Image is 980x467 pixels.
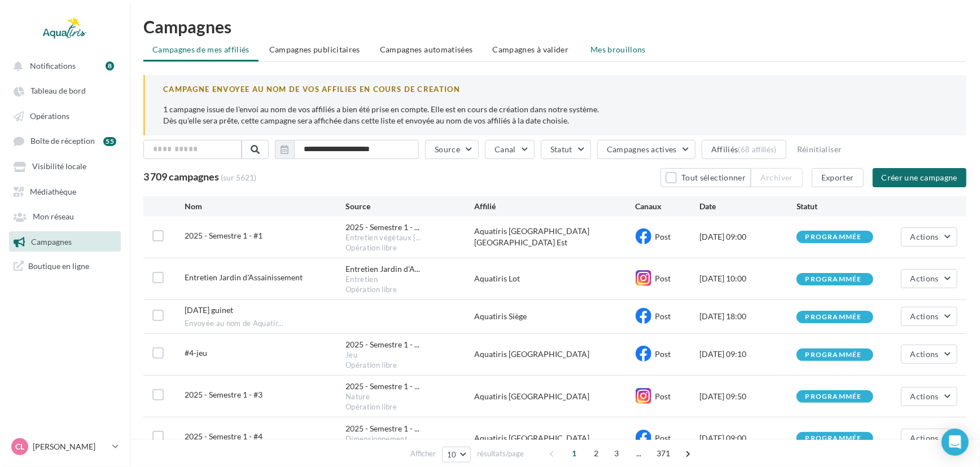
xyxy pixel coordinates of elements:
[700,201,797,212] div: Date
[608,444,626,462] span: 3
[15,441,24,452] span: CL
[33,441,108,452] p: [PERSON_NAME]
[474,201,635,212] div: Affilié
[7,55,119,76] button: Notifications 8
[185,431,262,441] span: 2025 - Semestre 1 - #4
[652,444,675,462] span: 371
[738,145,777,154] div: (68 affiliés)
[345,350,474,360] div: Jeu
[911,433,939,443] span: Actions
[630,444,648,462] span: ...
[7,206,123,226] a: Mon réseau
[185,319,283,329] span: Envoyée au nom de Aquatir...
[655,349,671,359] span: Post
[474,433,635,444] div: Aquatiris [GEOGRAPHIC_DATA]
[30,86,86,96] span: Tableau de bord
[901,307,957,326] button: Actions
[901,387,957,406] button: Actions
[806,435,862,442] div: programmée
[474,391,635,402] div: Aquatiris [GEOGRAPHIC_DATA]
[700,273,797,284] div: [DATE] 10:00
[33,212,74,222] span: Mon réseau
[7,105,123,126] a: Opérations
[380,45,473,54] span: Campagnes automatisées
[797,201,893,212] div: Statut
[911,349,939,359] span: Actions
[185,201,345,212] div: Nom
[806,276,862,283] div: programmée
[9,436,121,457] a: CL [PERSON_NAME]
[345,275,474,285] div: Entretien
[607,144,677,154] span: Campagnes actives
[163,84,948,95] div: CAMPAGNE ENVOYEE AU NOM DE VOS AFFILIES EN COURS DE CREATION
[590,45,646,54] span: Mes brouillons
[7,156,123,176] a: Visibilité locale
[345,360,474,371] div: Opération libre
[425,140,479,159] button: Source
[911,391,939,401] span: Actions
[31,237,72,246] span: Campagnes
[442,447,471,462] button: 10
[185,348,207,358] span: #4-jeu
[30,136,95,146] span: Boîte de réception
[345,423,419,434] span: 2025 - Semestre 1 - ...
[345,243,474,253] div: Opération libre
[106,61,114,71] div: 8
[901,429,957,448] button: Actions
[163,104,948,126] p: 1 campagne issue de l'envoi au nom de vos affiliés a bien été prise en compte. Elle est en cours ...
[751,168,803,187] button: Archiver
[700,433,797,444] div: [DATE] 09:00
[911,311,939,321] span: Actions
[806,233,862,241] div: programmée
[7,256,123,276] a: Boutique en ligne
[700,231,797,243] div: [DATE] 09:00
[485,140,535,159] button: Canal
[32,162,86,171] span: Visibilité locale
[655,232,671,241] span: Post
[221,173,256,182] span: (sur 5621)
[700,349,797,360] div: [DATE] 09:10
[103,137,116,146] div: 55
[7,80,123,100] a: Tableau de bord
[474,273,635,284] div: Aquatiris Lot
[345,222,419,233] span: 2025 - Semestre 1 - ...
[597,140,695,159] button: Campagnes actives
[143,170,219,183] span: 3 709 campagnes
[345,201,474,212] div: Source
[410,448,436,459] span: Afficher
[700,391,797,402] div: [DATE] 09:50
[806,314,862,321] div: programmée
[660,168,751,187] button: Tout sélectionner
[588,444,606,462] span: 2
[942,429,969,456] div: Open Intercom Messenger
[901,345,957,364] button: Actions
[655,274,671,283] span: Post
[901,227,957,246] button: Actions
[345,381,419,392] span: 2025 - Semestre 1 - ...
[655,433,671,443] span: Post
[345,392,474,402] div: Nature
[901,269,957,288] button: Actions
[655,391,671,401] span: Post
[655,311,671,321] span: Post
[702,140,786,159] button: Affiliés(68 affiliés)
[185,231,262,240] span: 2025 - Semestre 1 - #1
[28,261,89,271] span: Boutique en ligne
[30,61,76,71] span: Notifications
[345,402,474,412] div: Opération libre
[700,311,797,322] div: [DATE] 18:00
[269,45,360,54] span: Campagnes publicitaires
[345,263,420,275] span: Entretien Jardin d'A...
[474,349,635,360] div: Aquatiris [GEOGRAPHIC_DATA]
[185,272,303,282] span: Entretien Jardin d'Assainissement
[911,274,939,283] span: Actions
[447,450,457,459] span: 10
[474,226,635,248] div: Aquatiris [GEOGRAPHIC_DATA] [GEOGRAPHIC_DATA] Est
[143,18,966,35] h1: Campagnes
[636,201,700,212] div: Canaux
[793,143,847,156] button: Réinitialiser
[474,311,635,322] div: Aquatiris Siège
[7,181,123,201] a: Médiathèque
[345,434,474,444] div: Dimensionnement
[7,231,123,252] a: Campagnes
